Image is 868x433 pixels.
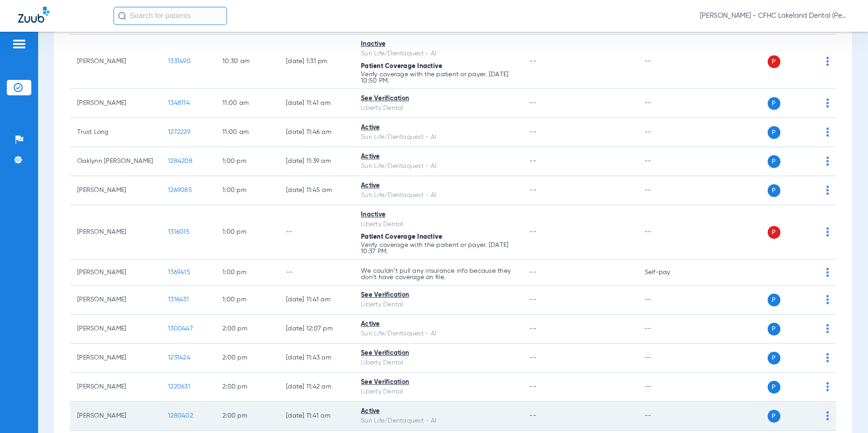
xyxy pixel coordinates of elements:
td: [DATE] 11:39 AM [279,147,354,176]
span: 1348114 [168,100,190,106]
span: P [768,226,780,239]
td: 10:30 AM [215,34,279,89]
td: [PERSON_NAME] [70,373,161,402]
span: 1331490 [168,58,191,64]
td: 1:00 PM [215,176,279,205]
img: group-dot-blue.svg [826,128,829,137]
img: hamburger-icon [12,39,26,49]
img: Search Icon [118,12,126,20]
span: -- [529,413,536,419]
div: Liberty Dental [361,103,515,113]
td: 2:00 PM [215,315,279,344]
td: [DATE] 11:45 AM [279,176,354,205]
div: Sun Life/Dentaquest - AI [361,191,515,200]
td: -- [637,205,699,260]
td: Oaklynn [PERSON_NAME] [70,147,161,176]
div: Liberty Dental [361,358,515,368]
img: group-dot-blue.svg [826,98,829,108]
span: -- [529,269,536,276]
input: Search for patients [113,7,227,25]
td: [PERSON_NAME] [70,315,161,344]
span: 1316015 [168,229,190,235]
div: Active [361,181,515,191]
div: Inactive [361,39,515,49]
div: Active [361,320,515,329]
td: -- [637,147,699,176]
span: -- [529,129,536,135]
td: [PERSON_NAME] [70,344,161,373]
img: group-dot-blue.svg [826,157,829,166]
td: -- [637,34,699,89]
iframe: Chat Widget [823,389,868,433]
div: Sun Life/Dentaquest - AI [361,49,515,59]
span: P [768,126,780,139]
span: 1280402 [168,413,193,419]
td: Self-pay [637,260,699,285]
span: 1300447 [168,325,193,332]
img: x.svg [806,353,815,362]
img: x.svg [806,157,815,166]
p: Verify coverage with the patient or payer. [DATE] 10:37 PM. [361,242,515,255]
span: 1231424 [168,354,190,361]
span: P [768,381,780,394]
img: Zuub Logo [18,7,49,23]
div: Active [361,123,515,133]
td: [PERSON_NAME] [70,260,161,285]
div: See Verification [361,378,515,387]
span: -- [529,58,536,64]
td: [PERSON_NAME] [70,285,161,315]
td: Trust Long [70,118,161,147]
span: P [768,97,780,110]
span: 1220631 [168,384,190,390]
td: [DATE] 11:46 AM [279,118,354,147]
span: -- [529,325,536,332]
td: -- [637,285,699,315]
td: [DATE] 11:43 AM [279,344,354,373]
img: x.svg [806,57,815,66]
td: -- [637,176,699,205]
img: x.svg [806,295,815,304]
img: group-dot-blue.svg [826,295,829,304]
span: -- [529,354,536,361]
img: group-dot-blue.svg [826,186,829,195]
td: 1:00 PM [215,205,279,260]
div: See Verification [361,94,515,103]
span: Patient Coverage Inactive [361,63,442,69]
img: group-dot-blue.svg [826,324,829,333]
td: [DATE] 11:41 AM [279,402,354,431]
div: Liberty Dental [361,300,515,310]
td: 11:00 AM [215,89,279,118]
td: -- [637,373,699,402]
img: x.svg [806,268,815,277]
td: -- [637,344,699,373]
span: -- [529,187,536,193]
div: Sun Life/Dentaquest - AI [361,329,515,339]
img: group-dot-blue.svg [826,227,829,236]
span: P [768,294,780,306]
span: P [768,352,780,364]
img: x.svg [806,128,815,137]
span: [PERSON_NAME] - CFHC Lakeland Dental (Peds) [700,11,850,20]
div: See Verification [361,290,515,300]
span: -- [529,229,536,235]
span: 1272229 [168,129,190,135]
span: P [768,155,780,168]
img: group-dot-blue.svg [826,382,829,391]
img: group-dot-blue.svg [826,353,829,362]
td: 1:00 PM [215,285,279,315]
td: 2:00 PM [215,344,279,373]
img: x.svg [806,382,815,391]
div: Active [361,152,515,162]
td: 1:00 PM [215,147,279,176]
p: We couldn’t pull any insurance info because they don’t have coverage on file. [361,268,515,280]
td: [PERSON_NAME] [70,89,161,118]
div: Sun Life/Dentaquest - AI [361,416,515,426]
span: 1369415 [168,269,190,276]
span: P [768,184,780,197]
td: 2:00 PM [215,402,279,431]
div: Sun Life/Dentaquest - AI [361,133,515,142]
td: -- [637,89,699,118]
img: group-dot-blue.svg [826,57,829,66]
td: [PERSON_NAME] [70,402,161,431]
td: [DATE] 11:42 AM [279,373,354,402]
